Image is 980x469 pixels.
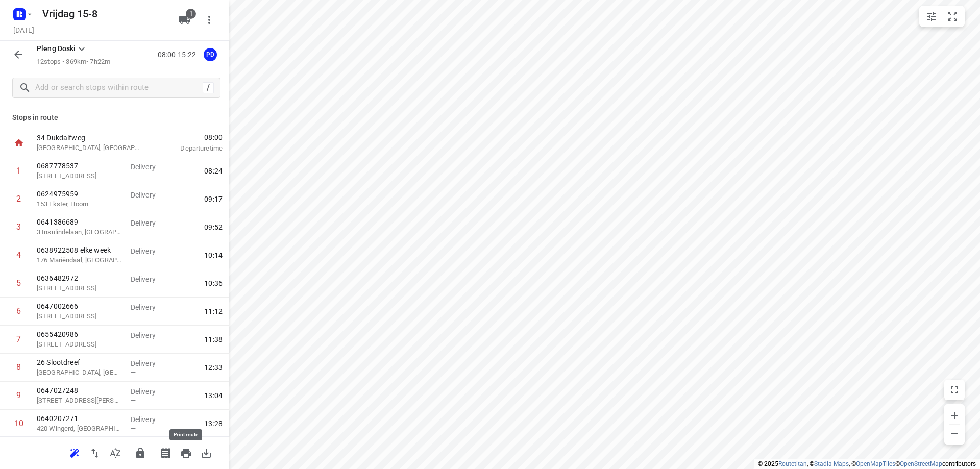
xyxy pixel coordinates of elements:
[37,385,122,396] p: 0647027248
[37,255,122,265] p: 176 Mariëndaal, Amsterdam
[204,362,223,373] span: 12:33
[16,390,21,400] div: 9
[131,414,168,425] p: Delivery
[204,418,223,429] span: 13:28
[37,199,122,209] p: 153 Ekster, Hoorn
[758,460,976,467] li: © 2025 , © , © © contributors
[130,443,151,463] button: Lock route
[35,80,203,96] input: Add or search stops within route
[37,424,122,434] p: 420 Wingerd, [GEOGRAPHIC_DATA]
[200,50,220,59] span: Assigned to Pleng Doski
[16,194,21,204] div: 2
[131,284,136,292] span: —
[16,362,21,372] div: 8
[131,190,168,200] p: Delivery
[856,460,895,467] a: OpenMapTiles
[37,413,122,424] p: 0640207271
[131,218,168,228] p: Delivery
[204,48,217,61] div: PD
[37,217,122,227] p: 0641386689
[37,329,122,339] p: 0655420986
[919,6,965,27] div: small contained button group
[175,10,195,30] button: 1
[37,189,122,199] p: 0624975959
[900,460,942,467] a: OpenStreetMap
[155,143,223,154] p: Departure time
[204,334,223,344] span: 11:38
[37,357,122,367] p: 26 Slootdreef
[16,278,21,288] div: 5
[105,448,126,457] span: Sort by time window
[37,367,122,378] p: [GEOGRAPHIC_DATA], [GEOGRAPHIC_DATA]
[16,222,21,232] div: 3
[778,460,807,467] a: Routetitan
[12,112,216,123] p: Stops in route
[37,311,122,322] p: [STREET_ADDRESS]
[942,6,963,27] button: Fit zoom
[16,334,21,344] div: 7
[131,162,168,172] p: Delivery
[131,386,168,397] p: Delivery
[37,161,122,171] p: 0687778537
[37,227,122,237] p: 3 Insulindelaan, Wormerveer
[37,245,122,255] p: 0638922508 elke week
[204,306,223,316] span: 11:12
[16,250,21,260] div: 4
[16,306,21,316] div: 6
[37,301,122,311] p: 0647002666
[37,273,122,283] p: 0636482972
[38,6,170,22] h5: Rename
[204,166,223,176] span: 08:24
[204,222,223,232] span: 09:52
[200,44,220,65] button: PD
[199,10,219,30] button: More
[9,24,38,36] h5: Project date
[186,9,196,19] span: 1
[196,448,216,457] span: Download route
[131,302,168,312] p: Delivery
[814,460,849,467] a: Stadia Maps
[131,256,136,264] span: —
[131,340,136,348] span: —
[204,194,223,204] span: 09:17
[131,425,136,432] span: —
[85,448,105,457] span: Reverse route
[131,330,168,340] p: Delivery
[131,246,168,256] p: Delivery
[131,200,136,208] span: —
[14,418,23,428] div: 10
[37,43,76,54] p: Pleng Doski
[131,368,136,376] span: —
[131,274,168,284] p: Delivery
[204,250,223,260] span: 10:14
[155,132,223,142] span: 08:00
[155,448,176,457] span: Print shipping labels
[37,171,122,181] p: [STREET_ADDRESS]
[204,390,223,401] span: 13:04
[37,133,143,143] p: 34 Dukdalfweg
[921,6,942,27] button: Map settings
[203,82,214,93] div: /
[37,283,122,293] p: 7C De Kempenaerstraat, Amsterdam
[37,143,143,153] p: [GEOGRAPHIC_DATA], [GEOGRAPHIC_DATA]
[131,228,136,236] span: —
[64,448,85,457] span: Reoptimize route
[131,312,136,320] span: —
[16,166,21,176] div: 1
[131,397,136,404] span: —
[158,50,200,60] p: 08:00-15:22
[131,358,168,368] p: Delivery
[37,396,122,406] p: 14 Henri Eversstraat, Rotterdam
[37,57,110,67] p: 12 stops • 369km • 7h22m
[37,339,122,350] p: 48 Sterrebosstraat, Haarlem
[131,172,136,180] span: —
[204,278,223,288] span: 10:36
